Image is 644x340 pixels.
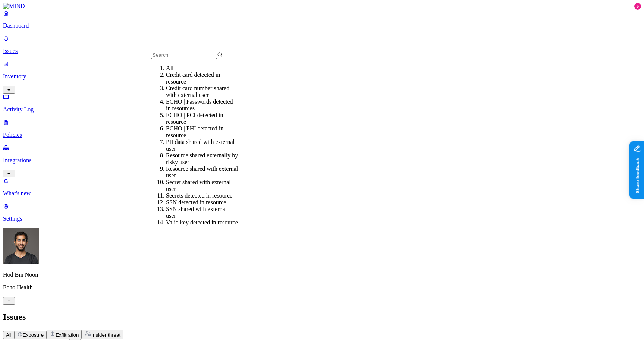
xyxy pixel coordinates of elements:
span: All [6,332,12,338]
div: ECHO | PCI detected in resource [166,112,238,125]
p: What's new [3,190,641,197]
p: Integrations [3,157,641,164]
p: Activity Log [3,106,641,113]
div: Resource shared with external user [166,166,238,179]
a: Settings [3,203,641,222]
a: Issues [3,35,641,54]
div: ECHO | Passwords detected in resources [166,98,238,112]
a: Activity Log [3,94,641,113]
a: MIND [3,3,641,10]
div: SSN shared with external user [166,206,238,219]
div: Secret shared with external user [166,179,238,192]
div: Resource shared externally by risky user [166,152,238,166]
span: Exposure [23,332,44,338]
a: Dashboard [3,10,641,29]
a: Integrations [3,144,641,176]
span: Exfiltration [56,332,79,338]
div: Credit card detected in resource [166,72,238,85]
div: Credit card number shared with external user [166,85,238,98]
a: Inventory [3,60,641,92]
p: Settings [3,215,641,222]
input: Search [151,51,217,59]
div: PII data shared with external user [166,139,238,152]
p: Inventory [3,73,641,80]
div: All [166,65,238,72]
span: Insider threat [91,332,120,338]
img: Hod Bin Noon [3,228,39,264]
p: Issues [3,48,641,54]
a: Policies [3,119,641,138]
p: Hod Bin Noon [3,271,641,278]
div: Secrets detected in resource [166,192,238,199]
div: Valid key detected in resource [166,219,238,226]
a: What's new [3,177,641,197]
p: Dashboard [3,22,641,29]
div: 5 [634,3,641,10]
img: MIND [3,3,25,10]
p: Policies [3,132,641,138]
div: SSN detected in resource [166,199,238,206]
div: ECHO | PHI detected in resource [166,125,238,139]
p: Echo Health [3,284,641,291]
h2: Issues [3,312,641,322]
